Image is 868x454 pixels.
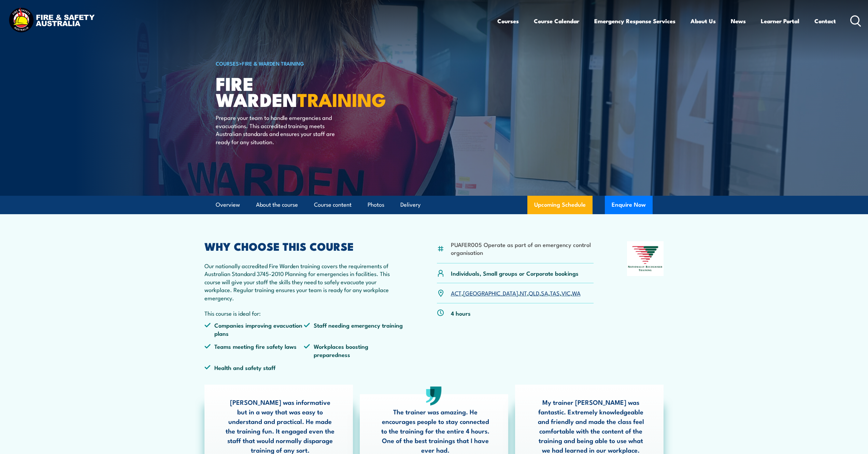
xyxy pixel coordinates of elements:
a: About Us [691,12,716,30]
a: Course Calendar [534,12,579,30]
a: SA [541,289,548,297]
a: About the course [256,196,298,214]
a: COURSES [216,59,239,67]
li: Workplaces boosting preparedness [304,342,403,358]
a: WA [572,289,581,297]
a: Delivery [400,196,421,214]
a: Learner Portal [761,12,799,30]
a: ACT [451,289,461,297]
a: Upcoming Schedule [527,196,593,214]
li: PUAFER005 Operate as part of an emergency control organisation [451,240,594,257]
img: Nationally Recognised Training logo. [627,241,664,276]
a: TAS [550,289,560,297]
a: Fire & Warden Training [242,59,304,67]
p: 4 hours [451,309,471,317]
p: Individuals, Small groups or Corporate bookings [451,269,579,277]
button: Enquire Now [605,196,653,214]
a: Courses [497,12,519,30]
li: Health and safety staff [204,363,304,371]
p: This course is ideal for: [204,309,404,317]
a: NT [520,289,527,297]
a: Photos [368,196,384,214]
strong: TRAINING [297,85,386,113]
h1: Fire Warden [216,75,384,107]
a: Overview [216,196,240,214]
a: QLD [529,289,539,297]
a: Contact [814,12,836,30]
li: Teams meeting fire safety laws [204,342,304,358]
a: Course content [314,196,352,214]
a: VIC [561,289,570,297]
a: Emergency Response Services [594,12,675,30]
h6: > [216,59,384,67]
p: , , , , , , , [451,289,581,297]
p: Prepare your team to handle emergencies and evacuations. This accredited training meets Australia... [216,113,340,146]
li: Companies improving evacuation plans [204,321,304,337]
li: Staff needing emergency training [304,321,403,337]
a: News [731,12,746,30]
a: [GEOGRAPHIC_DATA] [463,289,518,297]
h2: WHY CHOOSE THIS COURSE [204,241,404,251]
p: Our nationally accredited Fire Warden training covers the requirements of Australian Standard 374... [204,262,404,302]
